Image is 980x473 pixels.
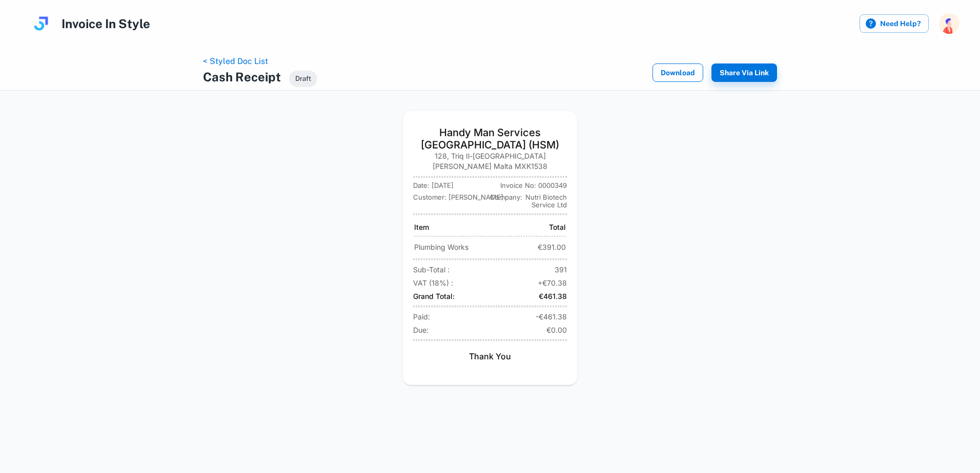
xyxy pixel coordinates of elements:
[538,182,567,190] div: 0000349
[414,217,512,236] th: Item
[939,13,959,34] img: photoURL
[432,182,454,190] div: [DATE]
[513,238,566,257] td: €391.00
[524,193,567,209] div: Nutri Biotech Service Ltd
[521,291,567,302] div: €461.38
[652,63,703,82] button: Download
[203,55,317,68] nav: breadcrumb
[490,193,522,209] div: Company:
[62,14,150,33] h4: Invoice In Style
[413,325,439,335] div: Due:
[413,352,567,362] p: Thank You
[413,265,460,275] div: Sub-Total :
[413,182,430,190] div: Date:
[521,325,567,335] div: €0.00
[500,182,536,190] div: Invoice No:
[521,265,567,275] div: 391
[413,151,567,171] div: 128, Triq Il-[GEOGRAPHIC_DATA][PERSON_NAME] Malta MXK1538
[413,291,465,302] div: Grand Total:
[203,56,268,66] a: < Styled Doc List
[521,312,567,322] div: -€461.38
[31,13,51,34] img: logo.svg
[414,238,512,257] td: Plumbing Works
[860,14,929,33] label: Need Help?
[513,217,566,236] th: Total
[413,193,446,209] div: Customer:
[289,74,317,84] span: Draft
[413,278,463,288] div: VAT (18%) :
[413,312,440,322] div: Paid:
[521,278,567,288] div: +€70.38
[448,193,503,209] div: [PERSON_NAME]
[413,126,567,151] div: Handy Man Services [GEOGRAPHIC_DATA] (HSM)
[203,68,281,86] h4: Cash Receipt
[711,63,777,82] button: Share via Link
